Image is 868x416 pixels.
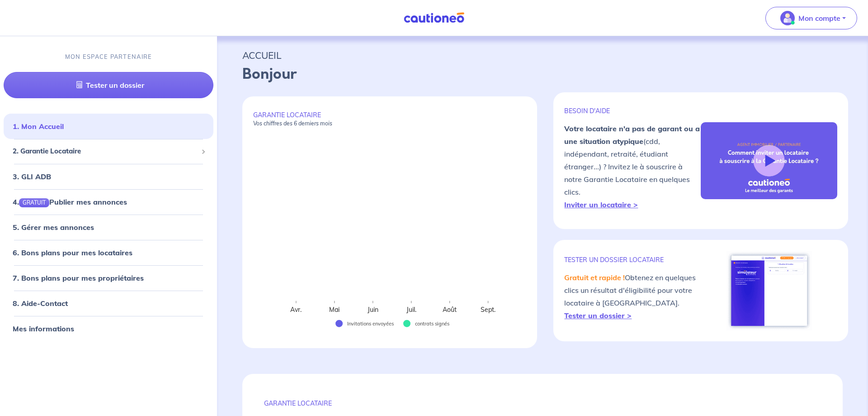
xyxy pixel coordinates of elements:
a: Inviter un locataire > [564,200,638,209]
text: Mai [330,306,340,314]
div: 6. Bons plans pour mes locataires [4,244,213,262]
div: 5. Gérer mes annonces [4,218,213,236]
p: ACCUEIL [242,47,843,63]
div: 4.GRATUITPublier mes annonces [4,193,213,211]
div: 3. GLI ADB [4,167,213,186]
em: Gratuit et rapide ! [564,273,625,282]
a: 6. Bons plans pour mes locataires [13,248,132,257]
strong: Votre locataire n'a pas de garant ou a une situation atypique [564,124,700,146]
div: Mes informations [4,320,213,338]
img: illu_account_valid_menu.svg [780,11,795,25]
a: 5. Gérer mes annonces [13,223,94,232]
a: Tester un dossier > [564,311,632,320]
div: 1. Mon Accueil [4,117,213,135]
p: MON ESPACE PARTENAIRE [65,53,152,61]
text: Juil. [406,306,416,314]
a: 8. Aide-Contact [13,299,68,308]
p: GARANTIE LOCATAIRE [264,399,821,407]
text: Avr. [291,306,302,314]
p: GARANTIE LOCATAIRE [253,111,526,127]
text: Juin [367,306,378,314]
p: BESOIN D'AIDE [564,107,701,115]
a: 1. Mon Accueil [13,122,64,131]
p: Bonjour [242,63,843,85]
img: Cautioneo [400,12,468,24]
a: Tester un dossier [4,72,213,98]
p: Obtenez en quelques clics un résultat d'éligibilité pour votre locataire à [GEOGRAPHIC_DATA]. [564,271,701,322]
p: Mon compte [798,13,840,24]
div: 7. Bons plans pour mes propriétaires [4,269,213,287]
img: video-gli-new-none.jpg [701,122,837,199]
img: simulateur.png [726,251,812,330]
p: TESTER un dossier locataire [564,256,701,264]
text: Sept. [481,306,496,314]
div: 2. Garantie Locataire [4,143,213,160]
a: 3. GLI ADB [13,172,51,181]
span: 2. Garantie Locataire [13,146,198,157]
div: 8. Aide-Contact [4,294,213,312]
text: Août [443,306,457,314]
a: 7. Bons plans pour mes propriétaires [13,273,144,282]
a: Mes informations [13,324,74,333]
a: 4.GRATUITPublier mes annonces [13,197,127,206]
p: (cdd, indépendant, retraité, étudiant étranger...) ? Invitez le à souscrire à notre Garantie Loca... [564,122,701,211]
button: illu_account_valid_menu.svgMon compte [765,7,857,29]
em: Vos chiffres des 6 derniers mois [253,120,332,127]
